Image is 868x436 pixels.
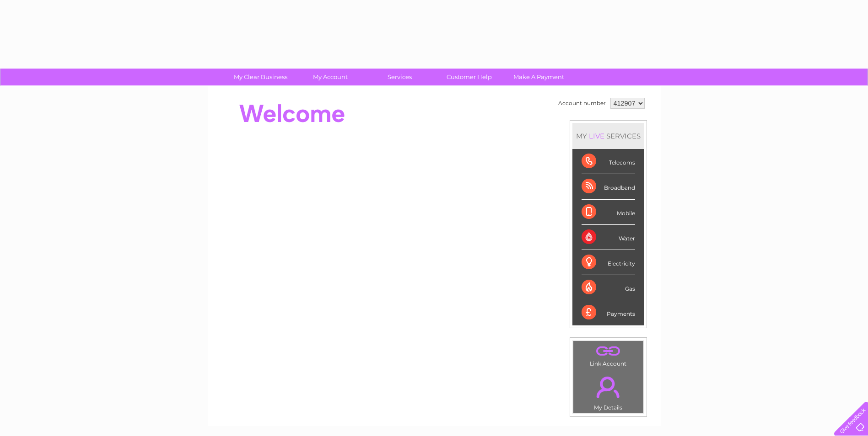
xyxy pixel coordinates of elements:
div: Payments [582,300,635,325]
div: MY SERVICES [572,123,644,149]
td: Link Account [573,340,644,369]
div: LIVE [587,132,606,140]
a: . [576,371,641,403]
a: Customer Help [431,69,507,85]
a: Make A Payment [501,69,577,85]
a: My Account [292,69,368,85]
div: Telecoms [582,149,635,174]
td: My Details [573,369,644,414]
div: Mobile [582,200,635,225]
div: Water [582,225,635,250]
a: My Clear Business [223,69,298,85]
td: Account number [556,96,608,111]
div: Broadband [582,174,635,199]
div: Electricity [582,250,635,275]
a: Services [362,69,437,85]
div: Gas [582,275,635,300]
a: . [576,343,641,359]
